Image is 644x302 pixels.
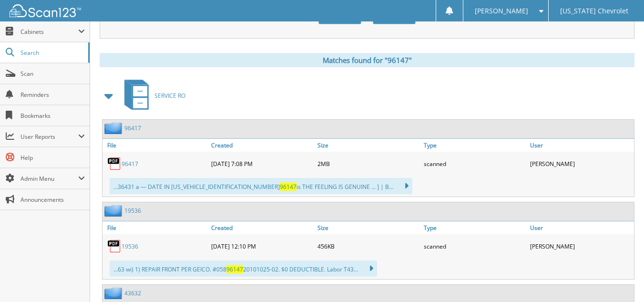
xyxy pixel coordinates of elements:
[315,139,421,152] a: Size
[209,154,315,173] div: [DATE] 7:08 PM
[104,287,124,299] img: folder2.png
[209,139,315,152] a: Created
[10,4,81,17] img: scan123-logo-white.svg
[280,183,296,191] span: 96147
[119,77,185,115] a: SERVICE RO
[154,92,185,100] span: SERVICE RO
[124,207,141,215] a: 19536
[20,49,83,57] span: Search
[122,160,138,168] a: 96417
[596,256,644,302] iframe: Chat Widget
[104,122,124,134] img: folder2.png
[475,8,528,14] span: [PERSON_NAME]
[20,154,85,162] span: Help
[104,205,124,217] img: folder2.png
[20,91,85,99] span: Reminders
[20,28,78,36] span: Cabinets
[528,221,634,234] a: User
[421,139,528,152] a: Type
[20,112,85,120] span: Bookmarks
[421,237,528,256] div: scanned
[100,53,634,67] div: Matches found for "96147"
[421,154,528,173] div: scanned
[528,237,634,256] div: [PERSON_NAME]
[20,133,78,141] span: User Reports
[107,239,122,253] img: PDF.png
[226,265,243,273] span: 96147
[209,237,315,256] div: [DATE] 12:10 PM
[315,221,421,234] a: Size
[421,221,528,234] a: Type
[107,156,122,171] img: PDF.png
[528,154,634,173] div: [PERSON_NAME]
[315,237,421,256] div: 456KB
[528,139,634,152] a: User
[20,196,85,204] span: Announcements
[315,154,421,173] div: 2MB
[102,139,209,152] a: File
[124,124,141,132] a: 96417
[560,8,628,14] span: [US_STATE] Chevrolet
[124,289,141,297] a: 43632
[110,178,412,194] div: ...36431 a — DATE IN [US_VEHICLE_IDENTIFICATION_NUMBER] is THE FEELING IS GENUINE ... ] | B...
[20,70,85,78] span: Scan
[110,260,377,277] div: ...63 wi) 1) REPAIR FRONT PER GEICO. #058 20101025-02. $0 DEDUCTIBLE. Labor T43...
[20,175,78,183] span: Admin Menu
[102,221,209,234] a: File
[122,242,138,250] a: 19536
[209,221,315,234] a: Created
